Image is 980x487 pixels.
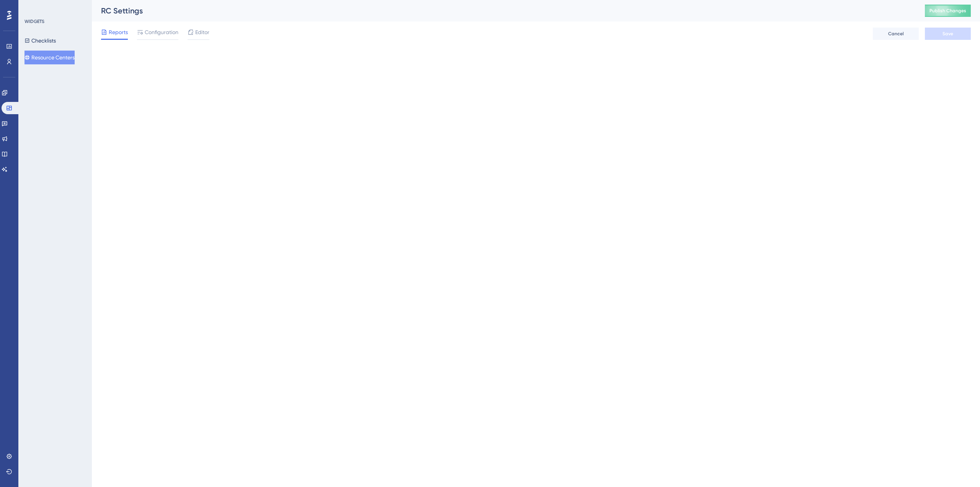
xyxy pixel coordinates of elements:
[195,28,209,37] span: Editor
[925,5,971,17] button: Publish Changes
[101,5,906,16] div: RC Settings
[929,8,966,14] span: Publish Changes
[145,28,178,37] span: Configuration
[942,31,953,37] span: Save
[948,457,971,480] iframe: UserGuiding AI Assistant Launcher
[873,28,919,40] button: Cancel
[888,31,904,37] span: Cancel
[109,28,128,37] span: Reports
[24,51,75,64] button: Resource Centers
[24,34,56,48] button: Checklists
[925,28,971,40] button: Save
[24,18,44,25] div: WIDGETS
